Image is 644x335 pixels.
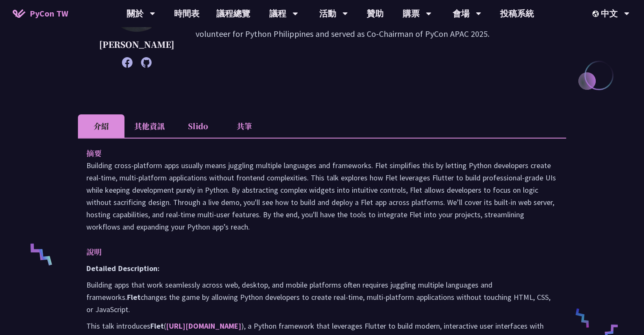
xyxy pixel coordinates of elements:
[13,9,25,18] img: Home icon of PyCon TW 2025
[4,3,77,24] a: PyCon TW
[78,114,124,138] li: 介紹
[99,38,174,51] p: [PERSON_NAME]
[86,159,558,233] p: Building cross-platform apps usually means juggling multiple languages and frameworks. Flet simpl...
[86,147,541,159] p: 摘要
[86,263,160,273] strong: Detailed Description:
[127,292,141,302] strong: Flet
[86,279,558,316] p: Building apps that work seamlessly across web, desktop, and mobile platforms often requires juggl...
[30,7,68,20] span: PyCon TW
[124,114,174,138] li: 其他資訊
[86,246,541,258] p: 說明
[174,114,221,138] li: Slido
[166,321,241,331] a: [URL][DOMAIN_NAME]
[150,321,164,331] strong: Flet
[592,11,601,17] img: Locale Icon
[221,114,268,138] li: 共筆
